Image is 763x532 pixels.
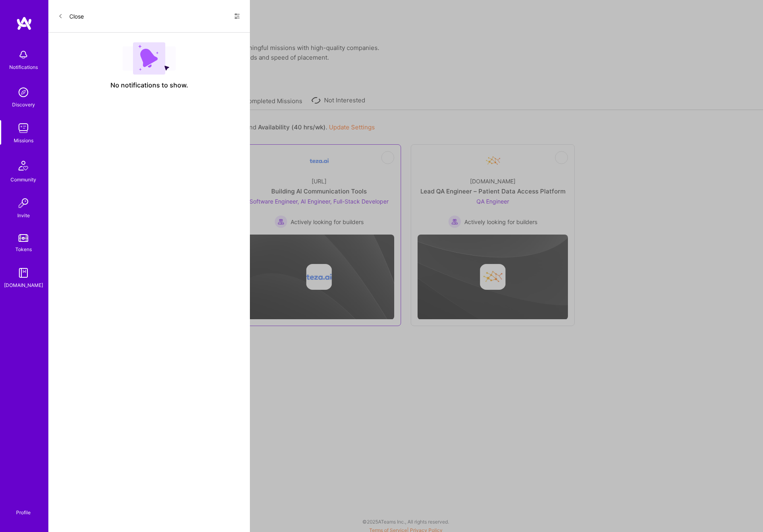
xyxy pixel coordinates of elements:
[14,156,33,175] img: Community
[58,10,84,23] button: Close
[16,16,32,31] img: logo
[110,81,188,89] span: No notifications to show.
[17,211,30,220] div: Invite
[123,42,176,75] img: empty
[15,195,31,211] img: Invite
[9,63,38,71] div: Notifications
[15,84,31,100] img: discovery
[12,100,35,109] div: Discovery
[15,265,31,281] img: guide book
[15,120,31,136] img: teamwork
[16,508,31,516] div: Profile
[13,500,33,516] a: Profile
[19,234,28,242] img: tokens
[14,136,33,145] div: Missions
[4,281,43,289] div: [DOMAIN_NAME]
[15,47,31,63] img: bell
[10,175,36,184] div: Community
[15,245,32,254] div: Tokens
